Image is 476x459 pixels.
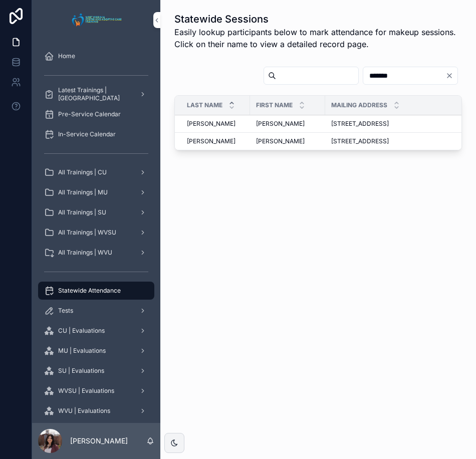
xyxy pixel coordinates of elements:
[58,188,108,196] span: All Trainings | MU
[331,101,387,109] span: Mailing Address
[38,47,154,65] a: Home
[38,342,154,360] a: MU | Evaluations
[187,137,244,145] a: [PERSON_NAME]
[58,347,106,355] span: MU | Evaluations
[58,287,121,295] span: Statewide Attendance
[38,85,154,103] a: Latest Trainings | [GEOGRAPHIC_DATA]
[187,137,235,145] span: [PERSON_NAME]
[38,223,154,242] a: All Trainings | WVSU
[38,322,154,340] a: CU | Evaluations
[58,52,75,60] span: Home
[58,407,110,415] span: WVU | Evaluations
[58,249,112,257] span: All Trainings | WVU
[187,120,244,128] a: [PERSON_NAME]
[38,163,154,181] a: All Trainings | CU
[38,382,154,400] a: WVSU | Evaluations
[58,110,121,118] span: Pre-Service Calendar
[69,12,124,28] img: App logo
[38,302,154,320] a: Tests
[38,203,154,221] a: All Trainings | SU
[174,26,462,50] span: Easily lookup participants below to mark attendance for makeup sessions. Click on their name to v...
[445,72,457,80] button: Clear
[58,387,114,395] span: WVSU | Evaluations
[58,327,105,335] span: CU | Evaluations
[58,168,107,176] span: All Trainings | CU
[331,120,389,128] span: [STREET_ADDRESS]
[38,282,154,300] a: Statewide Attendance
[38,105,154,123] a: Pre-Service Calendar
[38,125,154,143] a: In-Service Calendar
[58,86,131,102] span: Latest Trainings | [GEOGRAPHIC_DATA]
[58,307,73,315] span: Tests
[256,101,293,109] span: First Name
[58,208,106,216] span: All Trainings | SU
[58,130,116,138] span: In-Service Calendar
[331,137,389,145] span: [STREET_ADDRESS]
[58,228,116,237] span: All Trainings | WVSU
[38,402,154,420] a: WVU | Evaluations
[70,436,128,446] p: [PERSON_NAME]
[38,183,154,201] a: All Trainings | MU
[58,367,104,375] span: SU | Evaluations
[38,362,154,380] a: SU | Evaluations
[256,120,305,128] span: [PERSON_NAME]
[256,120,319,128] a: [PERSON_NAME]
[38,244,154,262] a: All Trainings | WVU
[187,120,235,128] span: [PERSON_NAME]
[174,12,462,26] h1: Statewide Sessions
[256,137,305,145] span: [PERSON_NAME]
[187,101,222,109] span: Last Name
[256,137,319,145] a: [PERSON_NAME]
[32,40,160,423] div: scrollable content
